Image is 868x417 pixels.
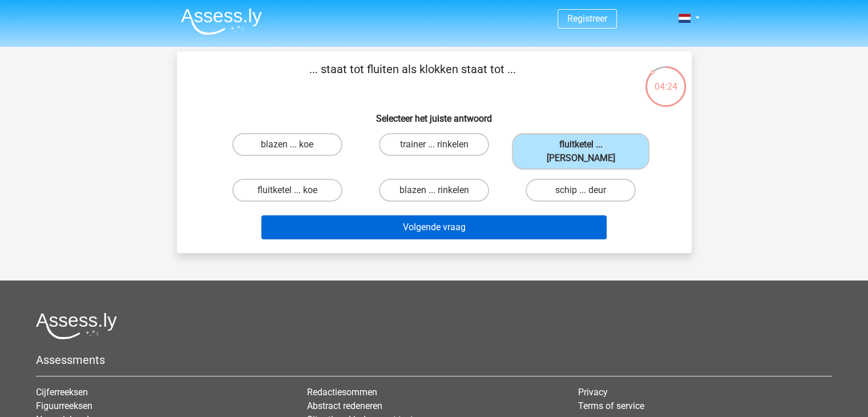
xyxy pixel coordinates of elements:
[181,8,262,35] img: Assessly
[578,400,644,411] a: Terms of service
[307,400,382,411] a: Abstract redeneren
[578,387,608,398] a: Privacy
[232,179,342,202] label: fluitketel ... koe
[307,387,377,398] a: Redactiesommen
[379,133,489,156] label: trainer ... rinkelen
[379,179,489,202] label: blazen ... rinkelen
[36,387,88,398] a: Cijferreeksen
[36,353,832,367] h5: Assessments
[261,215,607,239] button: Volgende vraag
[195,104,673,124] h6: Selecteer het juiste antwoord
[195,61,631,95] p: ... staat tot fluiten als klokken staat tot ...
[36,400,92,411] a: Figuurreeksen
[567,13,607,24] a: Registreer
[526,179,636,202] label: schip ... deur
[512,133,649,170] label: fluitketel ... [PERSON_NAME]
[644,65,687,94] div: 04:24
[232,133,342,156] label: blazen ... koe
[36,312,117,339] img: Assessly logo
